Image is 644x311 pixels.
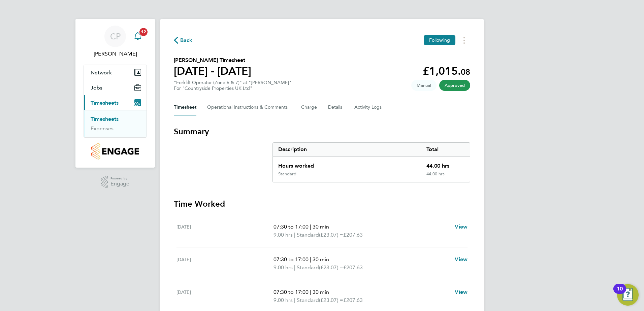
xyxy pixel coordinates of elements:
span: (£23.07) = [319,297,343,303]
span: 9.00 hrs [273,297,293,303]
a: Powered byEngage [101,176,130,188]
span: This timesheet was manually created. [411,80,437,91]
button: Operational Instructions & Comments [207,99,290,115]
a: Timesheets [91,116,119,122]
div: 44.00 hrs [421,171,470,182]
span: 08 [461,67,470,77]
button: Timesheets Menu [458,35,470,45]
button: Charge [301,99,317,115]
span: (£23.07) = [319,264,343,271]
span: 12 [139,28,148,36]
span: View [455,256,468,263]
button: Back [174,36,193,44]
div: 10 [617,289,623,298]
a: View [455,255,468,264]
div: For "Countryside Properties UK Ltd" [174,85,291,91]
span: | [310,289,311,295]
span: 9.00 hrs [273,232,293,238]
h2: [PERSON_NAME] Timesheet [174,56,251,64]
span: £207.63 [343,297,363,303]
span: £207.63 [343,264,363,271]
div: Hours worked [273,157,421,171]
span: £207.63 [343,232,363,238]
span: 30 min [313,289,329,295]
app-decimal: £1,015. [423,65,470,77]
span: Standard [297,264,319,272]
a: View [455,288,468,296]
div: Total [421,143,470,156]
div: [DATE] [176,288,273,304]
a: 12 [131,26,144,47]
button: Details [328,99,344,115]
span: View [455,289,468,295]
span: 30 min [313,223,329,230]
span: | [294,232,295,238]
span: Network [91,69,112,76]
span: | [294,297,295,303]
button: Network [84,65,147,80]
span: Standard [297,231,319,239]
button: Jobs [84,80,147,95]
span: Standard [297,296,319,304]
button: Open Resource Center, 10 new notifications [617,284,639,306]
button: Following [424,35,455,45]
span: Powered by [110,176,129,181]
span: Back [180,36,193,44]
span: 30 min [313,256,329,263]
div: [DATE] [176,223,273,239]
span: View [455,223,468,230]
span: This timesheet has been approved. [439,80,470,91]
span: Engage [110,181,129,187]
span: Timesheets [91,100,119,106]
span: | [310,256,311,263]
h1: [DATE] - [DATE] [174,64,251,78]
div: Summary [272,142,470,182]
a: Expenses [91,125,114,132]
img: countryside-properties-logo-retina.png [91,143,139,160]
div: [DATE] [176,255,273,272]
a: CP[PERSON_NAME] [84,26,147,58]
span: CP [110,32,121,41]
div: Description [273,143,421,156]
button: Activity Logs [354,99,383,115]
div: 44.00 hrs [421,157,470,171]
span: (£23.07) = [319,232,343,238]
span: Jobs [91,84,102,91]
a: View [455,223,468,231]
div: "Forklift Operator (Zone 6 & 7)" at "[PERSON_NAME]" [174,80,291,91]
h3: Summary [174,126,470,137]
h3: Time Worked [174,199,470,209]
button: Timesheet [174,99,196,115]
span: | [294,264,295,271]
span: | [310,223,311,230]
a: Go to home page [84,143,147,160]
div: Timesheets [84,110,147,137]
span: 07:30 to 17:00 [273,223,309,230]
span: Chris Parker [84,50,147,58]
div: Standard [278,171,296,177]
span: Following [429,37,450,43]
span: 07:30 to 17:00 [273,256,309,263]
button: Timesheets [84,95,147,110]
nav: Main navigation [75,19,155,168]
span: 9.00 hrs [273,264,293,271]
span: 07:30 to 17:00 [273,289,309,295]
